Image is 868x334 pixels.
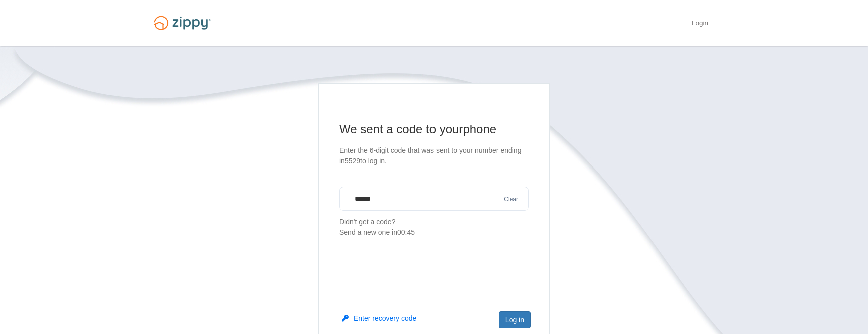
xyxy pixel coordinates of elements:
h1: We sent a code to your phone [339,121,529,137]
button: Log in [499,311,531,328]
p: Enter the 6-digit code that was sent to your number ending in 5529 to log in. [339,145,529,166]
p: Didn't get a code? [339,217,529,238]
img: Logo [148,11,217,35]
button: Clear [501,195,521,204]
button: Enter recovery code [342,313,416,323]
a: Login [692,19,708,29]
div: Send a new one in 00:45 [339,227,529,238]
